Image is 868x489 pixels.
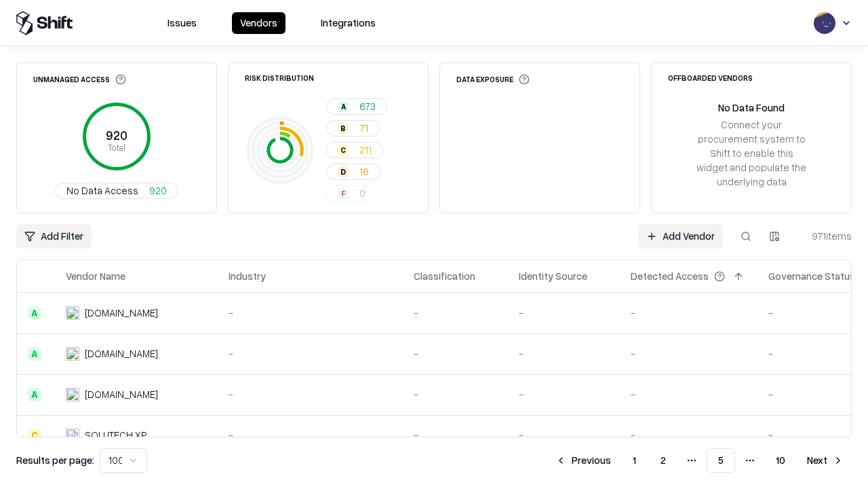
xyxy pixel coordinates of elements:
[547,448,619,473] button: Previous
[547,448,852,473] nav: pagination
[85,387,158,401] div: [DOMAIN_NAME]
[797,229,852,243] div: 971 items
[631,346,747,361] div: -
[85,428,147,442] div: SOLUTECH XP
[519,306,609,320] div: -
[338,101,349,112] div: A
[66,269,125,283] div: Vendor Name
[768,269,855,283] div: Governance Status
[338,166,349,177] div: D
[519,269,587,283] div: Identity Source
[622,448,647,473] button: 1
[414,387,497,401] div: -
[85,306,158,320] div: [DOMAIN_NAME]
[414,428,497,442] div: -
[33,74,126,85] div: Unmanaged Access
[519,428,609,442] div: -
[313,12,384,34] button: Integrations
[28,306,41,320] div: A
[359,99,376,113] span: 673
[326,142,383,158] button: C211
[631,306,747,320] div: -
[229,428,392,442] div: -
[707,448,735,473] button: 5
[245,74,314,81] div: Risk Distribution
[16,224,92,249] button: Add Filter
[338,123,349,134] div: B
[631,269,709,283] div: Detected Access
[66,429,79,442] img: SOLUTECH XP
[414,346,497,361] div: -
[229,269,266,283] div: Industry
[519,387,609,401] div: -
[650,448,677,473] button: 2
[229,387,392,401] div: -
[631,387,747,401] div: -
[66,183,138,198] span: No Data Access
[66,306,79,320] img: officelibations.com
[414,306,497,320] div: -
[159,12,205,34] button: Issues
[359,164,369,179] span: 16
[668,74,753,81] div: Offboarded Vendors
[326,120,380,137] button: B71
[695,117,808,189] div: Connect your procurement system to Shift to enable this widget and populate the underlying data
[359,121,368,135] span: 71
[108,142,125,153] tspan: Total
[765,448,796,473] button: 10
[359,143,372,157] span: 211
[229,346,392,361] div: -
[85,346,158,361] div: [DOMAIN_NAME]
[232,12,285,34] button: Vendors
[229,306,392,320] div: -
[718,101,785,115] div: No Data Found
[631,428,747,442] div: -
[106,128,127,143] tspan: 920
[66,388,79,401] img: impact-xm.com
[28,429,41,442] div: C
[338,145,349,156] div: C
[55,183,178,199] button: No Data Access920
[28,347,41,361] div: A
[28,388,41,401] div: A
[456,74,530,85] div: Data Exposure
[414,269,475,283] div: Classification
[326,164,380,180] button: D16
[149,183,167,198] span: 920
[326,98,387,115] button: A673
[519,346,609,361] div: -
[66,347,79,361] img: nixonpeabody.com
[638,224,723,249] a: Add Vendor
[16,453,94,467] p: Results per page:
[799,448,852,473] button: Next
